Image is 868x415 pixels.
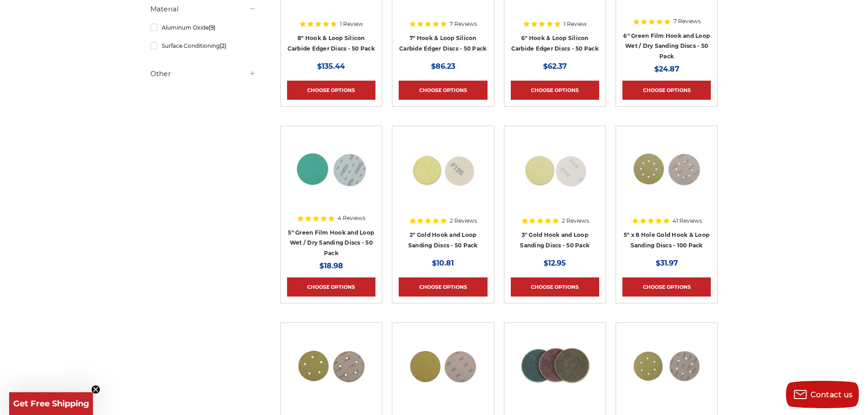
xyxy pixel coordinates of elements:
[295,329,368,402] img: 5 inch 5 hole hook and loop sanding disc
[287,277,375,297] a: Choose Options
[406,329,479,402] img: gold hook & loop sanding disc stack
[399,35,487,52] a: 7" Hook & Loop Silicon Carbide Edger Discs - 50 Pack
[150,38,256,54] a: Surface Conditioning
[399,81,487,100] a: Choose Options
[562,218,589,224] span: 2 Reviews
[209,24,216,31] span: (9)
[511,81,599,100] a: Choose Options
[519,329,591,402] img: 5 inch surface conditioning discs
[287,133,375,221] a: Side-by-side 5-inch green film hook and loop sanding disc p60 grit and loop back
[317,62,345,71] span: $135.44
[91,385,100,394] button: Close teaser
[399,277,487,297] a: Choose Options
[511,133,599,221] a: 3 inch gold hook and loop sanding discs
[13,399,89,409] span: Get Free Shipping
[511,35,599,52] a: 6" Hook & Loop Silicon Carbide Edger Discs - 50 Pack
[511,277,599,297] a: Choose Options
[150,4,256,15] h5: Material
[9,392,93,415] div: Get Free ShippingClose teaser
[408,231,478,249] a: 2" Gold Hook and Loop Sanding Discs - 50 Pack
[811,390,853,399] span: Contact us
[295,133,368,205] img: Side-by-side 5-inch green film hook and loop sanding disc p60 grit and loop back
[288,229,374,256] a: 5" Green Film Hook and Loop Wet / Dry Sanding Discs - 50 Pack
[623,32,710,60] a: 6" Green Film Hook and Loop Wet / Dry Sanding Discs - 50 Pack
[786,381,859,408] button: Contact us
[543,62,567,71] span: $62.37
[319,261,343,270] span: $18.98
[406,133,479,205] img: 2 inch hook loop sanding discs gold
[519,133,591,205] img: 3 inch gold hook and loop sanding discs
[624,231,709,249] a: 5" x 8 Hole Gold Hook & Loop Sanding Discs - 100 Pack
[622,277,711,297] a: Choose Options
[622,133,711,221] a: 5 inch 8 hole gold velcro disc stack
[220,42,226,49] span: (2)
[150,20,256,36] a: Aluminum Oxide
[673,218,702,224] span: 41 Reviews
[287,81,375,100] a: Choose Options
[520,231,590,249] a: 3" Gold Hook and Loop Sanding Discs - 50 Pack
[564,21,587,27] span: 1 Review
[150,68,256,79] h5: Other
[432,259,454,267] span: $10.81
[622,81,711,100] a: Choose Options
[656,259,678,267] span: $31.97
[654,65,679,73] span: $24.87
[630,329,703,402] img: 6 inch 6 hole hook and loop sanding disc
[431,62,455,71] span: $86.23
[544,259,566,267] span: $12.95
[450,218,477,224] span: 2 Reviews
[399,133,487,221] a: 2 inch hook loop sanding discs gold
[288,35,375,52] a: 8" Hook & Loop Silicon Carbide Edger Discs - 50 Pack
[450,21,477,27] span: 7 Reviews
[340,21,363,27] span: 1 Review
[630,133,703,205] img: 5 inch 8 hole gold velcro disc stack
